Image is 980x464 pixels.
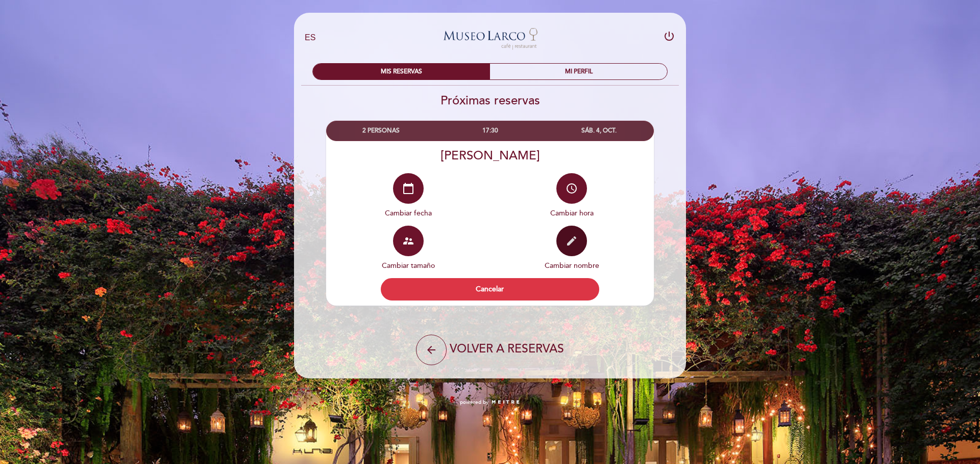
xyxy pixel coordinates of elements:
span: Cambiar nombre [545,261,599,270]
button: Cancelar [381,278,599,301]
i: access_time [566,182,578,195]
button: calendar_today [393,173,424,204]
i: edit [566,235,578,247]
span: VOLVER A RESERVAS [450,342,564,356]
h2: Próximas reservas [293,93,687,108]
div: SÁB. 4, OCT. [545,121,653,140]
i: calendar_today [402,182,414,195]
div: 2 PERSONAS [327,121,435,140]
span: powered by [460,399,488,406]
div: [PERSON_NAME] [326,148,654,163]
div: 17:30 [435,121,544,140]
button: arrow_back [416,335,447,365]
button: power_settings_new [663,30,675,46]
i: arrow_back [425,344,437,356]
img: MEITRE [491,400,520,405]
button: supervisor_account [393,226,424,256]
a: Museo [PERSON_NAME][GEOGRAPHIC_DATA] - Restaurant [426,24,554,52]
a: powered by [460,399,520,406]
div: MIS RESERVAS [313,64,490,79]
i: supervisor_account [402,235,414,247]
div: MI PERFIL [490,64,667,79]
span: Cambiar fecha [385,209,432,217]
button: access_time [556,173,587,204]
span: Cambiar tamaño [382,261,435,270]
span: Cambiar hora [550,209,594,217]
i: power_settings_new [663,30,675,42]
button: edit [556,226,587,256]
